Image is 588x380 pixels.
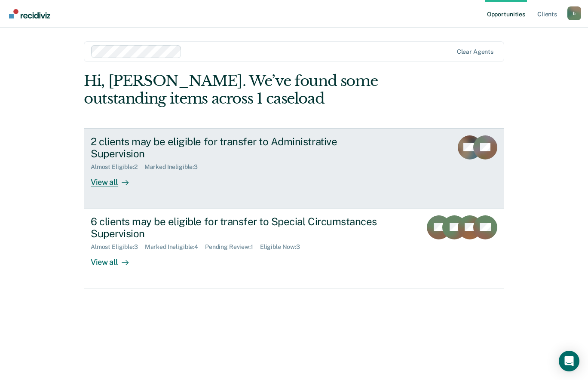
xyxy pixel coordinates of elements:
[144,163,205,171] div: Marked Ineligible : 3
[84,128,504,208] a: 2 clients may be eligible for transfer to Administrative SupervisionAlmost Eligible:2Marked Ineli...
[91,243,145,251] div: Almost Eligible : 3
[567,6,581,20] div: b
[84,72,420,107] div: Hi, [PERSON_NAME]. We’ve found some outstanding items across 1 caseload
[84,208,504,288] a: 6 clients may be eligible for transfer to Special Circumstances SupervisionAlmost Eligible:3Marke...
[567,6,581,20] button: Profile dropdown button
[91,251,139,267] div: View all
[91,163,144,171] div: Almost Eligible : 2
[91,215,392,240] div: 6 clients may be eligible for transfer to Special Circumstances Supervision
[205,243,260,251] div: Pending Review : 1
[91,171,139,187] div: View all
[457,48,493,55] div: Clear agents
[91,135,392,160] div: 2 clients may be eligible for transfer to Administrative Supervision
[9,9,50,18] img: Recidiviz
[559,351,579,371] div: Open Intercom Messenger
[260,243,307,251] div: Eligible Now : 3
[145,243,205,251] div: Marked Ineligible : 4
